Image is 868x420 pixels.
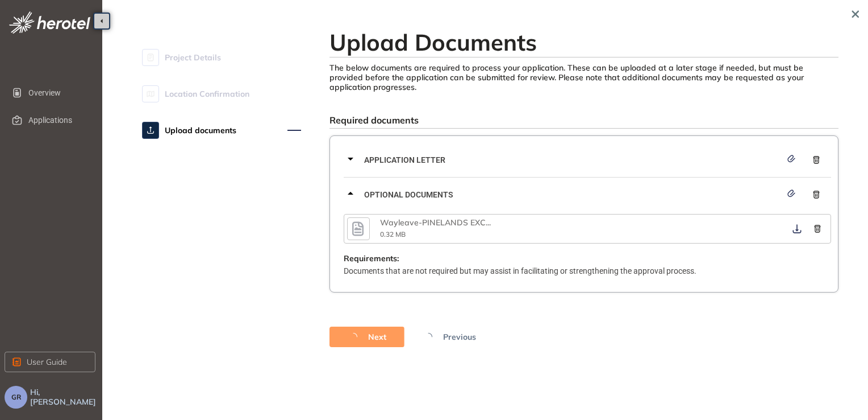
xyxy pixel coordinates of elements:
[5,386,27,409] button: GR
[28,109,86,131] span: Applications
[9,11,90,34] img: logo
[165,83,249,105] span: Location Confirmation
[165,46,221,69] span: Project Details
[329,28,838,56] h2: Upload Documents
[364,154,781,166] span: Application letter
[27,356,67,368] span: User Guide
[344,143,831,177] div: Application letter
[380,230,406,238] span: 0.32 MB
[348,333,368,341] span: loading
[11,393,21,401] span: GR
[364,188,781,201] span: Optional documents
[404,327,494,347] button: Previous
[344,254,399,263] span: Requirements:
[28,81,86,104] span: Overview
[329,114,419,126] span: Required documents
[486,217,491,228] span: ...
[329,327,404,347] button: Next
[30,388,98,407] span: Hi, [PERSON_NAME]
[344,265,831,277] p: Documents that are not required but may assist in facilitating or strengthening the approval proc...
[5,352,95,372] button: User Guide
[368,331,386,343] span: Next
[165,119,236,142] span: Upload documents
[380,217,486,228] span: Wayleave-PINELANDS EXC
[344,178,831,212] div: Optional documents
[329,63,838,92] div: The below documents are required to process your application. These can be uploaded at a later st...
[443,331,476,343] span: Previous
[423,333,443,341] span: loading
[380,218,494,228] div: Wayleave-PINELANDS EXCHANGE-20250716-V1.pdf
